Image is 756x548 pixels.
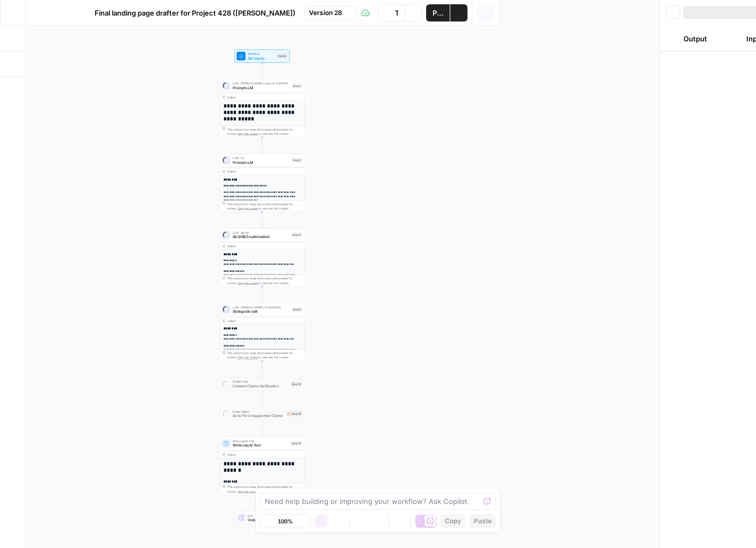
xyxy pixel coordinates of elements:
[261,420,263,436] g: Edge from step_16 to step_10
[227,452,297,457] div: Output
[220,511,305,525] div: EndOutput
[233,383,289,388] span: Content Claims Verification
[261,137,263,153] g: Edge from step_2 to step_3
[233,160,290,165] span: Prompt LLM
[248,55,275,61] span: Set Inputs
[261,212,263,228] g: Edge from step_3 to step_11
[378,4,405,21] button: Test Workflow
[441,514,465,528] button: Copy
[248,517,285,523] span: Output
[227,485,303,493] div: This output is too large & has been abbreviated for review. to view the full content.
[395,8,398,18] span: Test Workflow
[291,233,302,237] div: Step 11
[233,409,284,413] span: Power Agent
[445,516,461,526] span: Copy
[95,8,296,18] span: Final landing page drafter for Project 428 ([PERSON_NAME])
[278,517,293,525] span: 100%
[220,49,305,63] div: WorkflowSet InputsInputs
[227,351,303,359] div: This output is too large & has been abbreviated for review. to view the full content.
[304,6,357,20] button: Version 28
[233,413,284,419] span: Auto-Fix Unsupported Claims
[78,4,302,21] button: Final landing page drafter for Project 428 ([PERSON_NAME])
[233,230,289,235] span: LLM · gpt-4.1
[292,307,302,312] div: Step 5
[227,319,297,323] div: Output
[227,127,303,136] div: This output is too large & has been abbreviated for review. to view the full content.
[233,234,289,240] span: AEO/SEO optimization
[261,361,263,377] g: Edge from step_5 to step_15
[277,54,287,59] div: Inputs
[291,441,302,446] div: Step 10
[227,244,297,248] div: Output
[426,4,450,21] button: Publish
[233,305,290,309] span: LLM · [PERSON_NAME]-4-20250514
[237,132,258,135] span: Copy the output
[248,513,285,517] span: End
[233,379,289,384] span: System App
[227,169,297,174] div: Output
[292,83,302,88] div: Step 2
[233,156,290,160] span: LLM · o3
[227,201,303,210] div: This output is too large & has been abbreviated for review. to view the full content.
[237,489,258,493] span: Copy the output
[233,85,290,90] span: Prompt LLM
[261,62,263,78] g: Edge from start to step_2
[220,378,305,391] div: System AppContent Claims VerificationStep 15
[237,207,258,210] span: Copy the output
[261,391,263,407] g: Edge from step_15 to step_16
[233,81,290,85] span: LLM · [PERSON_NAME]-opus-4-20250514
[261,286,263,302] g: Edge from step_11 to step_5
[220,407,305,421] div: Power AgentAuto-Fix Unsupported ClaimsStep 16
[433,8,443,18] span: Publish
[233,309,290,314] span: Styleguide edit
[227,276,303,285] div: This output is too large & has been abbreviated for review. to view the full content.
[470,514,496,528] button: Paste
[248,52,275,56] span: Workflow
[227,95,297,99] div: Output
[292,158,302,163] div: Step 3
[474,516,492,526] span: Paste
[309,8,342,18] span: Version 28
[233,443,289,448] span: Write Liquid Text
[666,30,724,47] button: Output
[233,439,289,443] span: Write Liquid Text
[237,282,258,285] span: Copy the output
[237,356,258,359] span: Copy the output
[286,411,303,416] div: Step 16
[291,381,302,386] div: Step 15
